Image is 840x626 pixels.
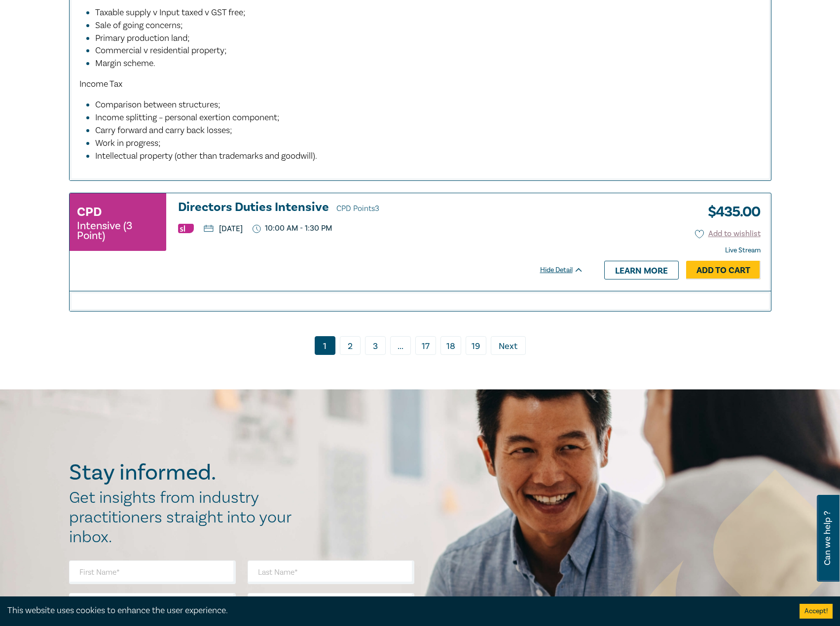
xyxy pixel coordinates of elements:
a: Add to Cart [686,261,761,279]
a: 17 [415,336,436,355]
span: CPD Points 3 [336,204,379,213]
a: Learn more [604,261,679,279]
small: Intensive (3 Point) [77,221,159,241]
a: 19 [466,336,486,355]
p: [DATE] [204,225,243,233]
span: Primary production land; [95,33,190,44]
img: Substantive Law [178,224,194,233]
span: ... [390,336,411,355]
a: Directors Duties Intensive CPD Points3 [178,201,584,215]
input: Last Name* [248,560,414,584]
span: Carry forward and carry back losses; [95,125,232,136]
div: This website uses cookies to enhance the user experience. [7,604,785,617]
strong: Live Stream [725,246,761,255]
span: Intellectual property (other than trademarks and goodwill). [95,150,317,162]
h2: Stay informed. [69,460,302,486]
a: 3 [365,336,386,355]
span: Income Tax [79,78,122,90]
span: Work in progress; [95,138,161,149]
span: Taxable supply v Input taxed v GST free; [95,7,246,18]
input: Email Address* [69,593,236,617]
p: 10:00 AM - 1:30 PM [253,224,332,233]
input: Organisation [248,593,414,617]
span: Sale of going concerns; [95,20,183,31]
div: Hide Detail [540,265,594,275]
input: First Name* [69,560,236,584]
h3: $ 435.00 [700,201,761,223]
a: Next [491,336,526,355]
h3: CPD [77,203,102,221]
span: Next [499,340,517,353]
span: Income splitting – personal exertion component; [95,112,280,123]
a: 1 [315,336,335,355]
h2: Get insights from industry practitioners straight into your inbox. [69,488,302,547]
a: 18 [440,336,461,355]
h3: Directors Duties Intensive [178,201,584,215]
button: Accept cookies [800,604,833,619]
span: Can we help ? [823,501,832,576]
span: Commercial v residential property; [95,45,227,56]
button: Add to wishlist [695,228,761,240]
a: 2 [340,336,361,355]
span: Comparison between structures; [95,99,220,110]
span: Margin scheme. [95,58,155,69]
